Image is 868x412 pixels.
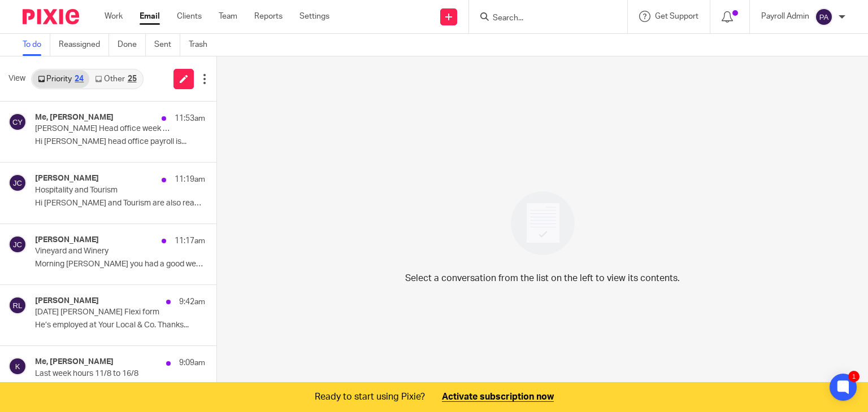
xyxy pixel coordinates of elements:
img: svg%3E [8,174,27,192]
h4: [PERSON_NAME] [35,235,99,245]
a: Reports [254,11,283,22]
a: To do [23,34,50,56]
a: Team [219,11,237,22]
p: 11:53am [175,113,205,124]
img: svg%3E [8,235,27,253]
img: svg%3E [8,113,27,131]
p: 11:19am [175,174,205,185]
a: Settings [300,11,329,22]
p: Payroll Admin [761,11,809,22]
img: image [504,184,582,262]
span: View [8,73,25,85]
p: Morning [PERSON_NAME] you had a good weekend. ... [35,260,205,269]
img: svg%3E [8,357,27,375]
p: Hi [PERSON_NAME] and Tourism are also ready to... [35,199,205,208]
h4: [PERSON_NAME] [35,174,99,183]
p: [DATE] [PERSON_NAME] Flexi form [35,308,171,317]
a: Sent [154,34,180,56]
a: Clients [177,11,202,22]
p: 9:09am [179,357,205,369]
p: Hospitality and Tourism [35,186,171,195]
p: Select a conversation from the list on the left to view its contents. [405,271,680,285]
p: [PERSON_NAME] Head office week ending [DATE] [35,124,171,134]
a: Reassigned [59,34,109,56]
img: Pixie [23,9,79,24]
p: Last week hours 11/8 to 16/8 [35,369,171,379]
img: svg%3E [8,296,27,314]
a: Email [140,11,160,22]
h4: Me, [PERSON_NAME] [35,113,114,122]
input: Search [492,14,593,24]
a: Done [118,34,146,56]
h4: [PERSON_NAME] [35,296,99,306]
div: 1 [848,371,860,382]
div: 24 [75,75,84,83]
p: Hi [PERSON_NAME] head office payroll is... [35,137,205,147]
p: 11:17am [175,235,205,247]
a: Work [105,11,123,22]
p: 9:42am [179,296,205,308]
span: Get Support [655,12,698,20]
a: Other25 [89,70,142,88]
h4: Me, [PERSON_NAME] [35,357,114,367]
a: Trash [189,34,216,56]
div: 25 [128,75,137,83]
p: He’s employed at Your Local & Co. Thanks... [35,321,205,330]
a: Priority24 [32,70,89,88]
img: svg%3E [815,8,833,26]
p: Vineyard and Winery [35,247,171,256]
